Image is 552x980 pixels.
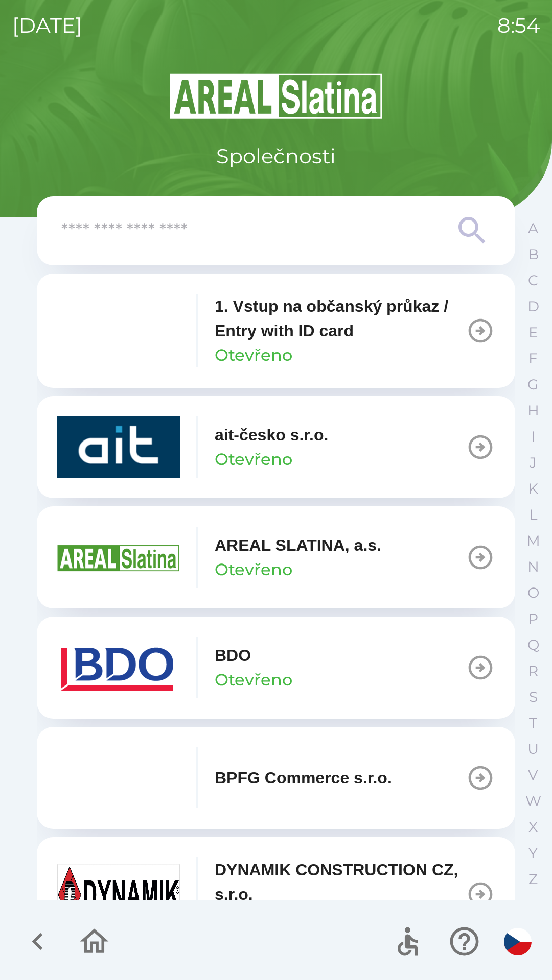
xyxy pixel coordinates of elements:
[530,454,537,472] p: J
[529,506,537,524] p: L
[57,300,180,361] img: 93ea42ec-2d1b-4d6e-8f8a-bdbb4610bcc3.png
[520,788,546,814] button: W
[520,710,546,736] button: T
[520,476,546,502] button: K
[215,423,328,447] p: ait-česko s.r.o.
[57,416,180,478] img: 40b5cfbb-27b1-4737-80dc-99d800fbabba.png
[528,662,538,680] p: R
[528,844,538,862] p: Y
[520,658,546,684] button: R
[520,372,546,398] button: G
[527,402,539,420] p: H
[520,580,546,606] button: O
[215,343,292,367] p: Otevřeno
[528,480,538,498] p: K
[520,866,546,892] button: Z
[520,606,546,632] button: P
[215,766,392,790] p: BPFG Commerce s.r.o.
[215,857,466,906] p: DYNAMIK CONSTRUCTION CZ, s.r.o.
[37,274,515,388] button: 1. Vstup na občanský průkaz / Entry with ID cardOtevřeno
[520,528,546,554] button: M
[215,668,292,692] p: Otevřeno
[37,506,515,608] button: AREAL SLATINA, a.s.Otevřeno
[497,10,540,41] p: 8:54
[528,818,538,836] p: X
[520,320,546,346] button: E
[527,740,539,758] p: U
[528,766,538,784] p: V
[520,450,546,476] button: J
[520,346,546,372] button: F
[527,298,539,315] p: D
[520,840,546,866] button: Y
[37,396,515,498] button: ait-česko s.r.o.Otevřeno
[525,792,541,810] p: W
[520,762,546,788] button: V
[216,141,336,171] p: Společnosti
[528,610,538,628] p: P
[215,643,251,668] p: BDO
[57,527,180,588] img: aad3f322-fb90-43a2-be23-5ead3ef36ce5.png
[529,688,538,706] p: S
[528,246,539,263] p: B
[520,424,546,450] button: I
[215,533,381,557] p: AREAL SLATINA, a.s.
[526,532,540,550] p: M
[527,584,539,602] p: O
[520,632,546,658] button: Q
[528,324,538,341] p: E
[520,736,546,762] button: U
[529,714,537,732] p: T
[528,870,538,888] p: Z
[520,502,546,528] button: L
[527,376,539,394] p: G
[528,272,538,289] p: C
[57,637,180,698] img: ae7449ef-04f1-48ed-85b5-e61960c78b50.png
[504,928,532,955] img: cs flag
[520,241,546,267] button: B
[520,267,546,293] button: C
[37,71,515,120] img: Logo
[12,10,82,41] p: [DATE]
[37,617,515,719] button: BDOOtevřeno
[215,447,292,472] p: Otevřeno
[215,294,466,343] p: 1. Vstup na občanský průkaz / Entry with ID card
[57,864,180,925] img: 9aa1c191-0426-4a03-845b-4981a011e109.jpeg
[520,398,546,424] button: H
[57,747,180,808] img: f3b1b367-54a7-43c8-9d7e-84e812667233.png
[215,557,292,582] p: Otevřeno
[37,727,515,829] button: BPFG Commerce s.r.o.
[37,837,515,951] button: DYNAMIK CONSTRUCTION CZ, s.r.o.Otevřeno
[520,293,546,320] button: D
[531,428,535,446] p: I
[520,814,546,840] button: X
[527,558,539,576] p: N
[520,684,546,710] button: S
[528,350,538,367] p: F
[527,636,539,654] p: Q
[528,219,538,237] p: A
[520,554,546,580] button: N
[520,215,546,241] button: A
